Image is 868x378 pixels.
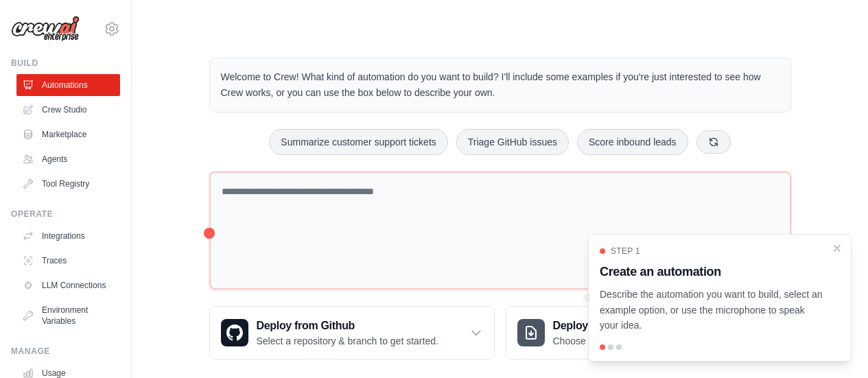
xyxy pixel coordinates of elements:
button: Close walkthrough [832,243,843,254]
p: Select a repository & branch to get started. [257,334,438,348]
div: Manage [11,346,120,357]
button: Triage GitHub issues [456,129,569,155]
div: Operate [11,209,120,220]
span: Step 1 [611,246,640,257]
button: Score inbound leads [577,129,688,155]
a: Agents [16,148,120,170]
button: Summarize customer support tickets [269,129,447,155]
a: Crew Studio [16,99,120,121]
a: LLM Connections [16,274,120,296]
a: Marketplace [16,123,120,145]
a: Environment Variables [16,299,120,332]
p: Choose a zip file to upload. [553,334,669,348]
h3: Deploy from Github [257,318,438,334]
a: Integrations [16,225,120,247]
p: Welcome to Crew! What kind of automation do you want to build? I'll include some examples if you'... [221,69,779,101]
p: Describe the automation you want to build, select an example option, or use the microphone to spe... [600,287,823,333]
img: Logo [11,16,80,42]
a: Automations [16,74,120,96]
h3: Create an automation [600,262,823,281]
a: Traces [16,250,120,272]
div: Build [11,58,120,69]
h3: Deploy from zip file [553,318,669,334]
a: Tool Registry [16,173,120,195]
